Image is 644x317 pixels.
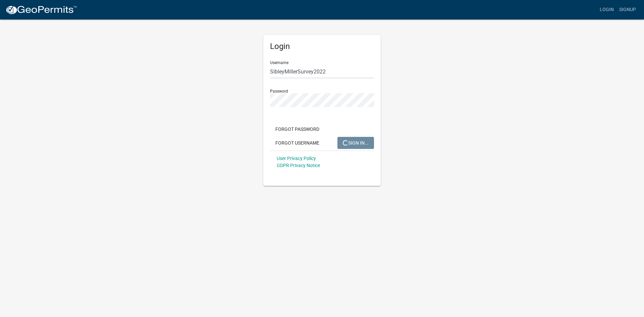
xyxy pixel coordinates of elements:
span: SIGN IN... [343,140,369,145]
button: SIGN IN... [337,137,374,149]
a: Signup [616,3,639,16]
a: GDPR Privacy Notice [277,163,320,168]
a: Login [597,3,616,16]
button: Forgot Password [270,123,325,135]
button: Forgot Username [270,137,325,149]
a: User Privacy Policy [277,156,316,161]
h5: Login [270,42,374,51]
